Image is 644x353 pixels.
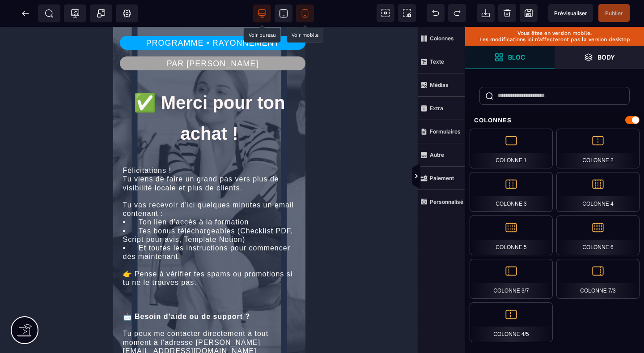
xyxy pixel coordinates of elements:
span: Favicon [116,4,138,22]
strong: Bloc [508,54,525,60]
span: Voir tablette [275,4,292,22]
strong: Médias [430,82,449,88]
span: Défaire [427,4,445,22]
span: Voir mobile [296,4,314,22]
span: ✅ Merci pour ton achat ! [21,66,177,116]
span: Retour [17,4,34,22]
strong: Extra [430,105,443,112]
span: Code de suivi [64,4,86,22]
span: Créer une alerte modale [90,4,112,22]
strong: Formulaires [430,128,461,135]
span: Colonnes [418,27,465,50]
span: Métadata SEO [38,4,60,22]
div: Colonne 3 [470,172,553,212]
p: Vous êtes en version mobile. [470,30,640,36]
span: Ouvrir les blocs [465,46,555,69]
strong: Colonnes [430,35,454,42]
span: Ouvrir les calques [555,46,644,69]
div: Colonne 3/7 [470,259,553,299]
div: Colonne 2 [556,129,640,168]
strong: Autre [430,151,444,158]
button: PROGRAMME • RAYONNEMENT [7,9,192,23]
span: Formulaires [418,120,465,143]
span: Rétablir [448,4,466,22]
span: Réglages Body [123,9,131,18]
strong: Paiement [430,175,454,181]
div: Colonne 4 [556,172,640,212]
span: Enregistrer [520,4,538,22]
div: Colonne 7/3 [556,259,640,299]
strong: Body [597,54,615,60]
div: Colonne 6 [556,215,640,255]
span: Publier [605,10,623,17]
span: Nettoyage [498,4,516,22]
span: Paiement [418,167,465,190]
b: 📩 Besoin d’aide ou de support ? [10,286,137,293]
span: Popup [97,9,106,18]
span: Texte [418,50,465,73]
span: Médias [418,73,465,97]
div: Colonne 5 [470,215,553,255]
p: Les modifications ici n’affecteront pas la version desktop [470,36,640,43]
span: SEO [45,9,54,18]
span: Aperçu [548,4,593,22]
span: Prévisualiser [554,10,587,17]
text: Félicitations ! Tu viens de faire un grand pas vers plus de visibilité locale et plus de clients.... [10,137,183,262]
span: Capture d'écran [398,4,416,22]
span: Voir bureau [253,4,271,22]
strong: Texte [430,58,444,65]
span: Autre [418,143,465,167]
strong: Personnalisé [430,198,463,205]
div: Colonne 1 [470,129,553,168]
div: Colonne 4/5 [470,302,553,342]
button: PAR [PERSON_NAME] [7,30,192,43]
span: Personnalisé [418,190,465,213]
span: Extra [418,97,465,120]
div: Colonnes [465,112,644,129]
span: Afficher les vues [465,163,474,190]
span: Importer [477,4,495,22]
span: Voir les composants [377,4,394,22]
span: Enregistrer le contenu [598,4,630,22]
span: Tracking [71,9,80,18]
